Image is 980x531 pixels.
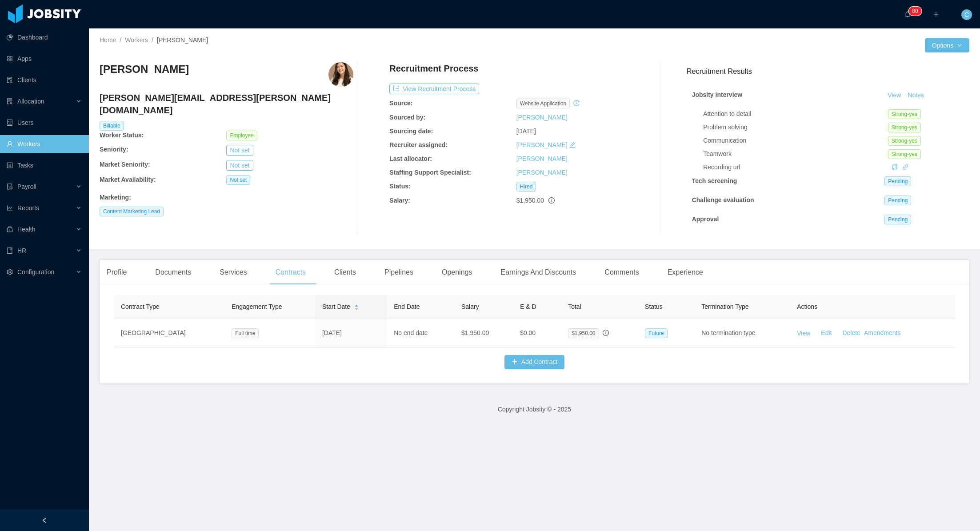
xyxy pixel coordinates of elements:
[7,156,82,174] a: icon: profileTasks
[516,141,568,148] a: [PERSON_NAME]
[7,28,82,46] a: icon: pie-chartDashboard
[925,38,969,52] button: Optionsicon: down
[884,215,911,224] span: Pending
[797,303,817,310] span: Actions
[100,36,116,44] a: Home
[387,319,454,348] td: No end date
[692,91,743,98] strong: Jobsity interview
[157,36,208,44] span: [PERSON_NAME]
[568,303,581,310] span: Total
[516,182,536,192] span: Hired
[904,11,911,17] i: icon: bell
[354,303,359,306] i: icon: caret-up
[504,355,565,369] button: icon: plusAdd Contract
[516,114,568,121] a: [PERSON_NAME]
[516,155,568,162] a: [PERSON_NAME]
[7,226,13,232] i: icon: medicine-box
[516,169,568,176] a: [PERSON_NAME]
[461,329,489,336] span: $1,950.00
[377,260,420,285] div: Pipelines
[17,204,39,212] span: Reports
[461,303,479,310] span: Salary
[660,260,710,285] div: Experience
[315,319,387,348] td: [DATE]
[520,303,536,310] span: E & D
[569,142,576,148] i: icon: edit
[322,302,350,311] span: Start Date
[888,136,921,146] span: Strong-yes
[902,164,908,171] a: icon: link
[232,328,259,338] span: Full time
[394,303,420,310] span: End Date
[354,303,359,309] div: Sort
[328,62,353,87] img: fcbc439d-d04a-41ae-9191-25597d67559f_688b8829adcef-400w.png
[389,141,448,148] b: Recruiter assigned:
[516,197,544,204] span: $1,950.00
[152,36,153,44] span: /
[888,149,921,159] span: Strong-yes
[908,7,921,16] sup: 80
[389,128,433,135] b: Sourcing date:
[520,329,536,336] span: $0.00
[597,260,646,285] div: Comments
[692,196,754,204] strong: Challenge evaluation
[114,319,224,348] td: [GEOGRAPHIC_DATA]
[226,175,250,185] span: Not set
[389,62,478,75] h4: Recruitment Process
[516,128,536,135] span: [DATE]
[7,71,82,89] a: icon: auditClients
[100,132,144,139] b: Worker Status:
[884,176,911,186] span: Pending
[389,155,432,162] b: Last allocator:
[17,226,35,233] span: Health
[912,7,915,16] p: 8
[694,319,790,348] td: No termination type
[121,303,160,310] span: Contract Type
[7,205,13,211] i: icon: line-chart
[892,164,898,170] i: icon: copy
[125,36,148,44] a: Workers
[888,109,921,119] span: Strong-yes
[327,260,363,285] div: Clients
[389,84,479,94] button: icon: exportView Recruitment Process
[17,247,26,254] span: HR
[354,307,359,309] i: icon: caret-down
[7,50,82,68] a: icon: appstoreApps
[703,149,888,159] div: Teamwork
[100,92,353,116] h4: [PERSON_NAME][EMAIL_ADDRESS][PERSON_NAME][DOMAIN_NAME]
[902,164,908,170] i: icon: link
[603,330,609,336] span: info-circle
[389,197,410,204] b: Salary:
[389,169,471,176] b: Staffing Support Specialist:
[120,36,121,44] span: /
[226,131,257,140] span: Employee
[100,207,164,216] span: Content Marketing Lead
[226,160,253,171] button: Not set
[797,329,810,336] a: View
[493,260,583,285] div: Earnings And Discounts
[703,109,888,119] div: Attention to detail
[100,260,134,285] div: Profile
[933,11,939,17] i: icon: plus
[7,248,13,254] i: icon: book
[7,98,13,104] i: icon: solution
[692,216,719,223] strong: Approval
[212,260,254,285] div: Services
[573,100,580,106] i: icon: history
[435,260,480,285] div: Openings
[100,146,128,153] b: Seniority:
[842,329,860,336] a: Delete
[100,62,189,76] h3: [PERSON_NAME]
[645,328,668,338] span: Future
[17,183,36,190] span: Payroll
[389,85,479,92] a: icon: exportView Recruitment Process
[7,135,82,153] a: icon: userWorkers
[888,123,921,132] span: Strong-yes
[89,394,980,425] footer: Copyright Jobsity © - 2025
[692,177,737,184] strong: Tech screening
[232,303,282,310] span: Engagement Type
[568,328,599,338] span: $1,950.00
[964,9,969,20] span: C
[100,176,156,183] b: Market Availability:
[100,194,131,201] b: Marketing :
